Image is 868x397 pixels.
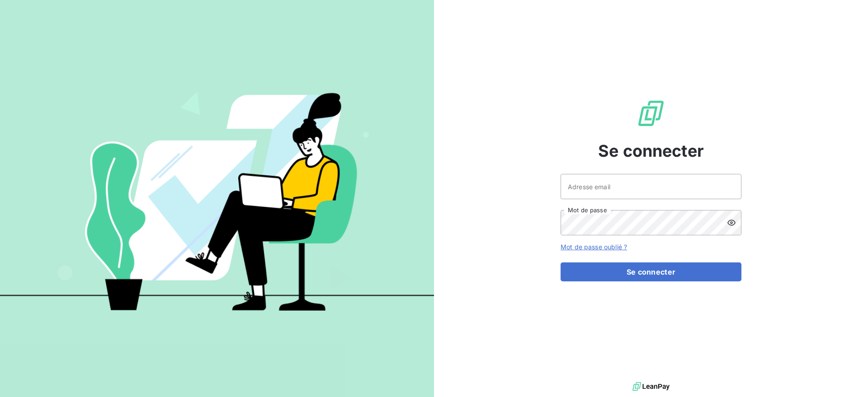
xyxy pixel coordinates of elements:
img: Logo LeanPay [637,99,665,128]
span: Se connecter [598,139,704,163]
img: logo [632,380,670,393]
button: Se connecter [561,262,741,281]
input: placeholder [561,174,741,199]
a: Mot de passe oublié ? [561,243,627,251]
